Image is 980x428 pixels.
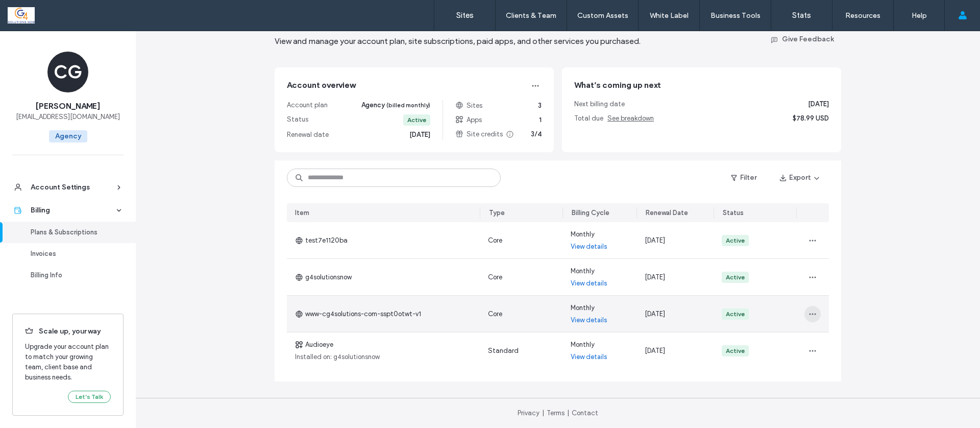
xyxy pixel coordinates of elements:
div: Item [295,208,309,218]
span: Site credits [455,129,514,139]
span: test7e1120ba [295,235,348,246]
div: Active [407,115,426,125]
span: Account overview [287,80,355,92]
span: Standard [488,347,519,354]
label: Business Tools [710,11,761,20]
div: Invoices [31,249,114,259]
div: Active [726,273,745,282]
span: [DATE] [645,310,665,318]
span: Help [23,7,44,16]
span: 3/4 [531,129,542,139]
span: www-cg4solutions-com-sspt0otwt-v1 [295,309,421,319]
div: CG [47,52,88,92]
label: Resources [845,11,880,20]
button: Let’s Talk [68,391,111,403]
div: Renewal Date [646,208,688,218]
label: Stats [792,11,811,20]
span: $78.99 USD [793,113,829,124]
span: Core [488,273,502,281]
span: [PERSON_NAME] [36,101,100,112]
div: Active [726,236,745,245]
span: Sites [455,101,482,111]
div: Status [723,208,744,218]
a: Privacy [518,409,540,417]
a: Contact [572,409,598,417]
span: View and manage your account plan, site subscriptions, paid apps, and other services you purchased. [275,36,641,46]
span: Scale up, your way [25,326,111,338]
div: Account Settings [31,182,114,193]
span: [DATE] [645,236,665,244]
span: Total due [574,113,654,124]
label: White Label [650,11,689,20]
span: Installed on: g4solutionsnow [295,352,380,362]
span: See breakdown [607,114,654,122]
span: Core [488,310,502,318]
span: [DATE] [409,130,430,140]
span: Agency [49,130,87,142]
span: Renewal date [287,130,329,140]
span: Apps [455,115,482,125]
button: Export [771,170,829,186]
span: Monthly [571,266,595,276]
a: View details [571,278,607,289]
span: Monthly [571,229,595,240]
div: Type [489,208,505,218]
span: | [567,409,569,417]
span: 1 [539,115,542,125]
a: View details [571,315,607,325]
span: Status [287,114,308,126]
span: Upgrade your account plan to match your growing team, client base and business needs. [25,342,111,383]
div: Billing Cycle [572,208,609,218]
label: Help [912,11,927,20]
span: | [542,409,544,417]
span: [DATE] [808,99,829,109]
span: Monthly [571,303,595,313]
span: [EMAIL_ADDRESS][DOMAIN_NAME] [16,112,120,122]
span: Core [488,236,502,244]
div: Billing [31,205,114,216]
span: 3 [538,101,542,111]
label: Custom Assets [577,11,628,20]
button: Filter [721,170,767,186]
div: Active [726,310,745,319]
a: View details [571,352,607,362]
a: Terms [547,409,565,417]
label: Clients & Team [506,11,556,20]
span: (billed monthly) [386,102,430,109]
span: Audioeye [295,340,333,350]
div: Active [726,346,745,355]
span: Next billing date [574,99,625,109]
div: Plans & Subscriptions [31,227,114,237]
span: [DATE] [645,273,665,281]
span: Monthly [571,340,595,350]
button: Give Feedback [762,31,841,47]
span: [DATE] [645,347,665,354]
span: Account plan [287,100,328,110]
span: Agency [361,100,430,110]
a: View details [571,242,607,252]
label: Sites [456,11,474,20]
span: g4solutionsnow [295,272,352,282]
div: Billing Info [31,270,114,280]
span: What’s coming up next [574,80,661,90]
